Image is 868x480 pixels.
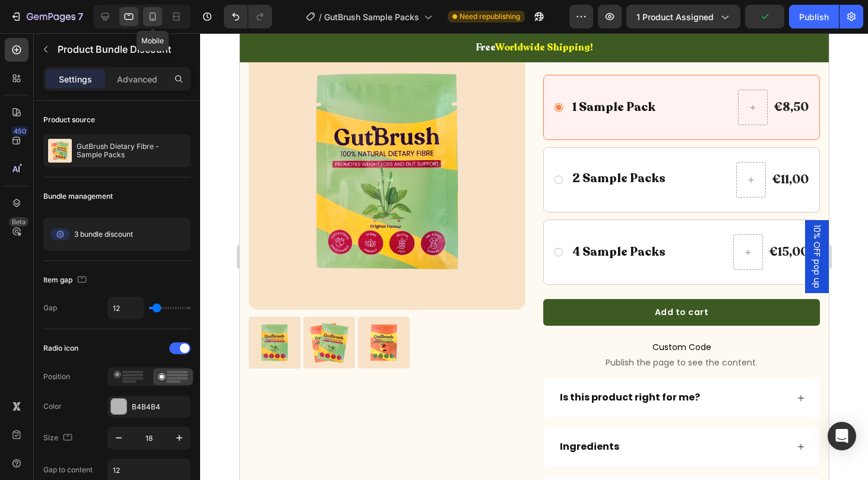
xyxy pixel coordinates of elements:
p: 2 Sample Packs [332,138,426,153]
div: Color [43,401,62,412]
span: Custom Code [303,307,580,321]
p: Ingredients [320,405,379,422]
div: Undo/Redo [224,5,272,28]
div: Beta [9,217,28,227]
button: 7 [5,5,88,28]
div: Open Intercom Messenger [828,422,856,450]
div: Size [43,430,75,446]
span: 10% OFF pop up [571,192,583,255]
div: 450 [11,126,28,136]
p: 1 Sample Pack [332,66,416,82]
img: product feature img [48,139,72,163]
iframe: Design area [240,33,829,480]
span: Worldwide Shipping! [255,8,353,21]
div: €11,00 [531,138,570,155]
span: / [319,11,322,23]
p: 7 [78,9,83,24]
div: Publish [799,11,829,23]
p: Advanced [117,73,157,85]
div: €15,00 [528,210,570,228]
div: Bundle management [43,191,113,202]
p: Settings [59,73,92,85]
div: Radio icon [43,343,78,354]
div: Add to cart [415,273,469,285]
span: 3 bundle discount [74,229,133,240]
span: Is this product right for me? [320,357,460,371]
div: Product source [43,115,95,125]
span: GutBrush Sample Packs [324,11,419,23]
div: Position [43,371,70,382]
p: Product Bundle Discount [58,42,186,56]
span: Publish the page to see the content. [303,323,580,335]
div: B4B4B4 [132,402,188,412]
p: GutBrush Dietary Fibre - Sample Packs [77,142,186,159]
button: 1 product assigned [626,5,740,28]
input: Auto [108,297,144,319]
div: Gap [43,303,57,313]
p: 4 Sample Packs [332,211,426,227]
span: 1 product assigned [636,11,714,23]
button: Publish [789,5,839,28]
span: Need republishing [460,11,520,22]
button: Add to cart [303,266,580,293]
div: Gap to content [43,465,93,475]
span: Free [236,8,255,21]
div: Item gap [43,272,89,288]
div: €8,50 [533,65,570,83]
